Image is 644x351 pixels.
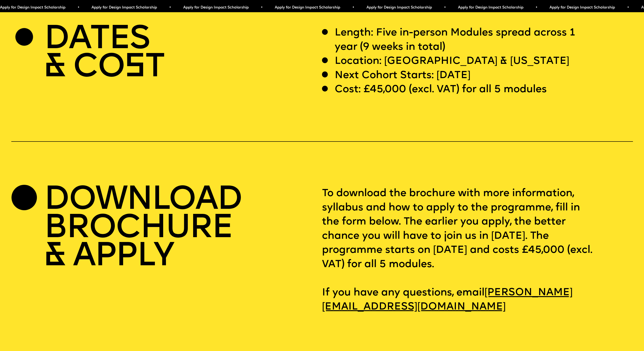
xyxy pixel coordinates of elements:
p: Location: [GEOGRAPHIC_DATA] & [US_STATE] [335,54,569,68]
span: • [77,6,79,9]
h2: DATES & CO T [44,26,164,82]
p: Next Cohort Starts: [DATE] [335,68,471,83]
p: Length: Five in-person Modules spread across 1 year (9 weeks in total) [335,26,594,54]
span: • [444,6,446,9]
a: [PERSON_NAME][EMAIL_ADDRESS][DOMAIN_NAME] [322,283,573,316]
span: • [535,6,537,9]
span: • [169,6,171,9]
p: Cost: £45,000 (excl. VAT) for all 5 modules [335,83,547,97]
span: • [260,6,263,9]
p: To download the brochure with more information, syllabus and how to apply to the programme, fill ... [322,186,633,314]
span: S [124,51,145,85]
span: • [627,6,629,9]
span: • [352,6,354,9]
h2: DOWNLOAD BROCHURE & APPLY [44,186,242,271]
